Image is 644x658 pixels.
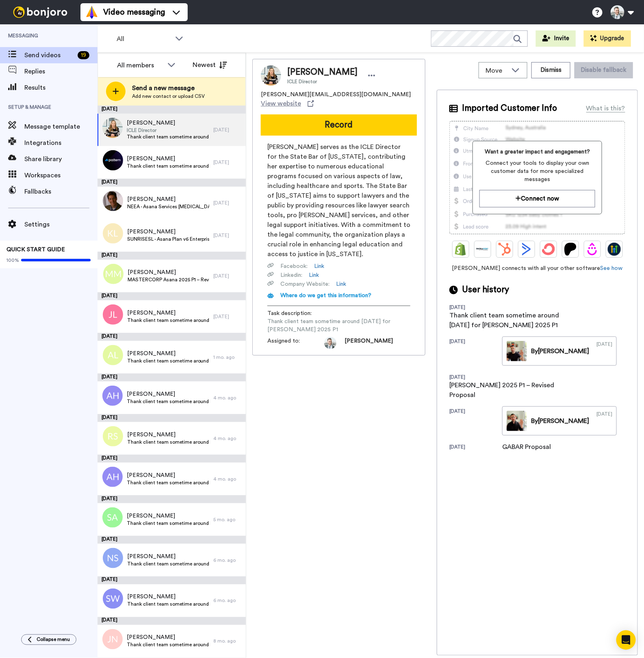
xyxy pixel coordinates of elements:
[267,317,410,334] span: Thank client team sometime around [DATE] for [PERSON_NAME] 2025 P1
[7,257,19,263] span: 100%
[117,34,171,44] span: All
[213,232,242,239] div: [DATE]
[128,276,209,283] span: MASTERCORP Asana 2025 P1 – Revised Proposal
[132,93,205,99] span: Add new contact or upload CSV
[213,435,242,442] div: 4 mo. ago
[127,195,209,203] span: [PERSON_NAME]
[103,223,123,244] img: kl.png
[531,416,589,426] div: By [PERSON_NAME]
[502,337,617,366] a: By[PERSON_NAME][DATE]
[213,476,242,482] div: 4 mo. ago
[476,243,489,256] img: Ontraport
[24,50,74,60] span: Send videos
[261,99,301,108] span: View website
[520,243,533,256] img: ActiveCampaign
[261,65,281,86] img: Image of Julia Neighbors
[536,30,576,47] button: Invite
[287,66,358,78] span: [PERSON_NAME]
[127,471,209,479] span: [PERSON_NAME]
[601,265,623,271] a: See how
[24,187,98,196] span: Fallbacks
[98,106,246,114] div: [DATE]
[287,78,358,85] span: ICLE Director
[103,191,123,211] img: 9fad47ab-efd2-4153-81c6-3ca44ccd92f5.jpg
[498,243,511,256] img: Hubspot
[102,386,123,406] img: ah.png
[132,83,205,93] span: Send a new message
[564,243,577,256] img: Patreon
[127,155,210,163] span: [PERSON_NAME]
[213,516,242,523] div: 5 mo. ago
[98,252,246,260] div: [DATE]
[454,243,467,256] img: Shopify
[449,304,502,311] div: [DATE]
[267,142,410,259] span: [PERSON_NAME] serves as the ICLE Director for the State Bar of [US_STATE], contributing her exper...
[213,127,242,133] div: [DATE]
[103,150,123,170] img: 66e7ddb1-7424-41c3-83af-2f30a1c963a6.jpg
[102,507,123,528] img: sa.png
[479,159,595,183] span: Connect your tools to display your own customer data for more specialized messages
[127,228,209,236] span: [PERSON_NAME]
[507,411,527,431] img: 528a71ce-8467-46a9-acd3-bf006576f7a4-thumb.jpg
[186,57,233,73] button: Newest
[103,6,165,18] span: Video messaging
[486,66,507,76] span: Move
[261,99,314,108] a: View website
[575,62,633,78] button: Disable fallback
[127,561,209,567] span: Thank client team sometime around [DATE] for NOA Asana 2025 P1
[103,426,123,447] img: rs.png
[103,345,123,365] img: al.png
[309,271,319,279] a: Link
[479,190,595,207] a: Connect now
[608,243,621,256] img: GoHighLevel
[24,67,98,76] span: Replies
[102,629,123,649] img: jn.png
[98,536,246,544] div: [DATE]
[336,280,346,288] a: Link
[449,311,579,330] div: Thank client team sometime around [DATE] for [PERSON_NAME] 2025 P1
[345,337,393,349] span: [PERSON_NAME]
[98,292,246,300] div: [DATE]
[261,114,417,136] button: Record
[127,349,209,358] span: [PERSON_NAME]
[24,83,98,93] span: Results
[127,479,209,486] span: Thank client team sometime around [DATE] for PMI - Asana Plan v6 Enterprise - 2025
[531,62,570,78] button: Dismiss
[127,203,209,210] span: NEEA - Asana Services [MEDICAL_DATA] - 2025 – Revised Proposal
[596,341,612,361] div: [DATE]
[267,337,324,349] span: Assigned to:
[280,280,330,288] span: Company Website :
[24,170,98,180] span: Workspaces
[213,598,242,604] div: 6 mo. ago
[280,271,302,279] span: Linkedin :
[542,243,555,256] img: ConvertKit
[117,60,163,70] div: All members
[127,134,209,140] span: Thank client team sometime around [DATE] for [PERSON_NAME] 2025 P1
[127,163,210,169] span: Thank client team sometime around [DATE] for PATTERN Asana 2025 P1
[127,552,209,561] span: [PERSON_NAME]
[213,200,242,206] div: [DATE]
[280,293,371,298] span: Where do we get this information?
[324,337,336,349] img: 46579066-4619-4ead-bead-1e21f41820df-1597338880.jpg
[127,642,209,648] span: Thank client team sometime around [DATE] for UDIM - Asana Plan v6 Enterprise - 2025
[267,309,324,317] span: Task description :
[449,374,502,380] div: [DATE]
[98,617,246,625] div: [DATE]
[128,268,209,276] span: [PERSON_NAME]
[102,118,123,138] img: 67a5cd75-6446-4270-b608-52595fd7b972.jpg
[24,122,98,132] span: Message template
[479,148,595,156] span: Want a greater impact and engagement?
[314,262,324,270] a: Link
[24,220,98,229] span: Settings
[127,431,209,439] span: [PERSON_NAME]
[462,284,509,296] span: User history
[616,630,636,650] div: Open Intercom Messenger
[586,104,625,113] div: What is this?
[213,557,242,563] div: 6 mo. ago
[213,313,242,320] div: [DATE]
[98,333,246,341] div: [DATE]
[103,264,124,284] img: mm.png
[127,309,209,317] span: [PERSON_NAME]
[280,262,308,270] span: Facebook :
